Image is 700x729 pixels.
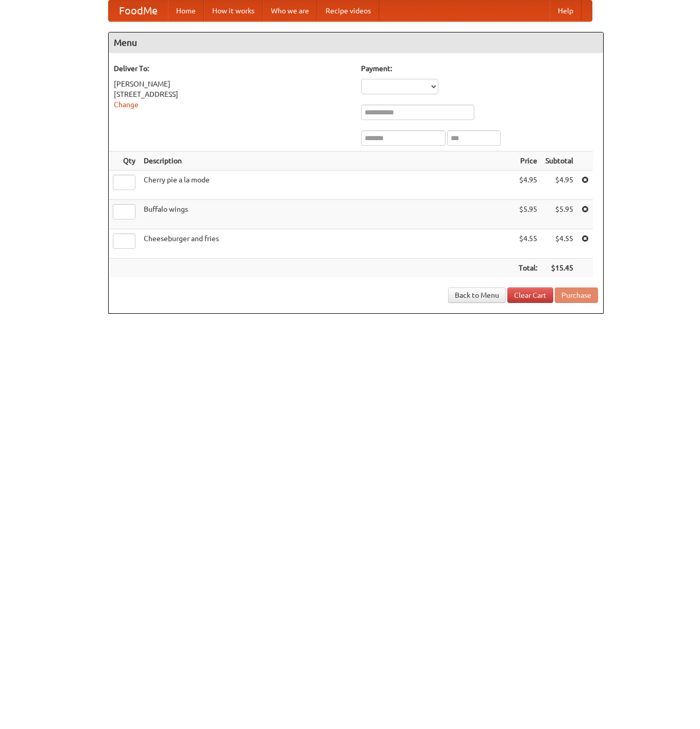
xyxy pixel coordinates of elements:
a: Change [114,100,139,109]
h5: Deliver To: [114,63,351,74]
a: Help [550,1,582,21]
a: Clear Cart [507,287,553,303]
th: $15.45 [541,259,577,278]
a: Who we are [263,1,317,21]
a: Back to Menu [448,287,506,303]
button: Purchase [555,287,598,303]
a: How it works [204,1,263,21]
a: Home [168,1,204,21]
td: $4.95 [541,171,577,200]
th: Qty [109,151,140,171]
th: Subtotal [541,151,577,171]
div: [STREET_ADDRESS] [114,89,351,99]
th: Total: [515,259,541,278]
td: Buffalo wings [140,200,515,229]
td: $4.95 [515,171,541,200]
td: Cherry pie a la mode [140,171,515,200]
a: Recipe videos [317,1,379,21]
th: Price [515,151,541,171]
a: FoodMe [109,1,168,21]
td: Cheeseburger and fries [140,229,515,259]
td: $4.55 [541,229,577,259]
td: $5.95 [515,200,541,229]
th: Description [140,151,515,171]
td: $4.55 [515,229,541,259]
h5: Payment: [361,63,598,74]
td: $5.95 [541,200,577,229]
h4: Menu [109,32,603,53]
div: [PERSON_NAME] [114,79,351,89]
